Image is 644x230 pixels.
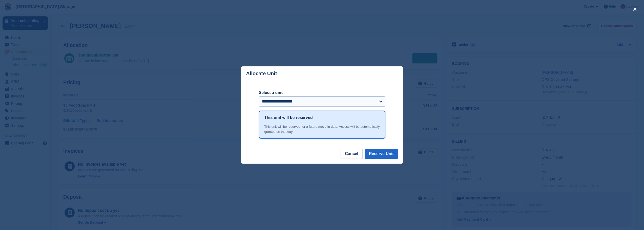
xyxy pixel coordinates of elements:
p: Allocate Unit [246,71,277,76]
button: Cancel [341,149,362,159]
div: This unit will be reserved for a future move-in date. Access will be automatically granted on tha... [264,124,380,134]
h1: This unit will be reserved [264,115,313,121]
button: close [631,5,639,13]
button: Reserve Unit [365,149,398,159]
label: Select a unit [259,90,385,96]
